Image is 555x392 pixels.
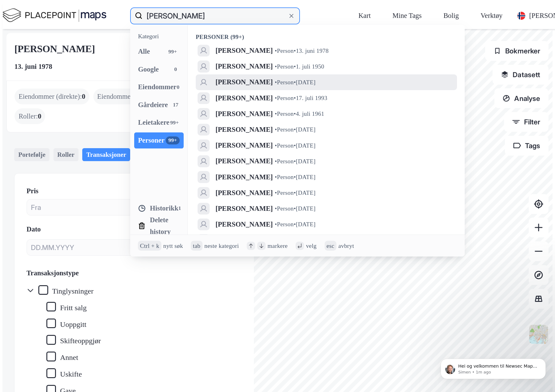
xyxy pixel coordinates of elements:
[178,204,181,212] div: 1
[82,91,85,102] span: 0
[27,197,138,217] input: Fra
[216,108,273,120] span: [PERSON_NAME]
[275,157,316,165] span: Person • [DATE]
[275,95,277,101] span: •
[431,346,555,389] iframe: Intercom notifications message
[166,136,180,144] div: 99+
[204,242,239,250] div: neste kategori
[216,45,273,56] span: [PERSON_NAME]
[138,135,164,146] div: Personer
[82,148,130,161] div: Transaksjoner
[150,214,180,238] div: Delete history
[38,111,41,122] span: 0
[275,63,277,70] span: •
[60,336,101,346] div: Skifteoppgjør
[216,60,273,72] span: [PERSON_NAME]
[14,148,49,161] div: Portefølje
[166,48,180,56] div: 99+
[275,189,316,197] span: Person • [DATE]
[143,6,288,26] input: Søk på adresse, matrikkel, gårdeiere, leietakere eller personer
[216,187,273,199] span: [PERSON_NAME]
[191,241,202,251] div: tab
[275,79,277,85] span: •
[275,48,277,54] span: •
[275,174,277,180] span: •
[216,76,273,88] span: [PERSON_NAME]
[138,81,176,93] div: Eiendommer
[53,148,79,161] div: Roller
[325,241,336,251] div: esc
[504,112,549,132] button: Filter
[138,46,150,57] div: Alle
[216,124,273,136] span: [PERSON_NAME]
[358,10,371,22] div: Kart
[188,25,465,43] div: Personer (99+)
[138,202,178,214] div: Historikk
[275,63,324,71] span: Person • 1. juli 1950
[52,286,94,296] div: Tinglysninger
[14,41,97,57] div: [PERSON_NAME]
[138,33,183,40] div: Kategori
[275,190,277,196] span: •
[275,126,277,133] span: •
[275,158,277,165] span: •
[216,92,273,104] span: [PERSON_NAME]
[15,89,89,104] div: Eiendommer (direkte) :
[163,242,183,250] div: nytt søk
[216,171,273,183] span: [PERSON_NAME]
[338,242,354,250] div: avbryt
[275,111,277,117] span: •
[275,221,277,227] span: •
[275,220,316,228] span: Person • [DATE]
[172,101,180,109] div: 17
[275,78,316,86] span: Person • [DATE]
[392,10,421,22] div: Mine Tags
[216,140,273,151] span: [PERSON_NAME]
[275,142,316,150] span: Person • [DATE]
[27,223,41,235] div: Dato
[275,47,329,55] span: Person • 13. juni 1978
[275,110,324,118] span: Person • 4. juli 1961
[60,303,87,313] div: Fritt salg
[172,65,180,73] div: 0
[15,108,45,124] div: Roller :
[485,41,549,61] button: Bokmerker
[306,242,317,250] div: velg
[267,242,288,250] div: markere
[493,65,549,85] button: Datasett
[275,142,277,149] span: •
[275,205,316,213] span: Person • [DATE]
[216,155,273,167] span: [PERSON_NAME]
[275,94,327,102] span: Person • 17. juli 1993
[60,353,78,362] div: Annet
[505,136,549,156] button: Tags
[177,83,180,91] div: 0
[494,88,549,108] button: Analyse
[528,324,549,345] img: Z
[216,203,273,215] span: [PERSON_NAME]
[138,241,161,251] div: Ctrl + k
[27,237,138,257] input: DD.MM.YYYY
[275,173,316,181] span: Person • [DATE]
[138,117,169,128] div: Leietakere
[138,99,168,111] div: Gårdeiere
[60,320,86,329] div: Uoppgitt
[2,7,106,24] img: logo.f888ab2527a4732fd821a326f86c7f29.svg
[60,369,82,379] div: Uskifte
[443,10,459,22] div: Bolig
[27,185,39,197] div: Pris
[216,219,273,230] span: [PERSON_NAME]
[27,267,79,279] div: Transaksjonstype
[480,10,502,22] div: Verktøy
[169,119,180,127] div: 99+
[275,126,316,134] span: Person • [DATE]
[93,89,174,104] div: Eiendommer (Indirekte) :
[275,205,277,212] span: •
[14,61,52,73] div: 13. juni 1978
[138,64,159,75] div: Google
